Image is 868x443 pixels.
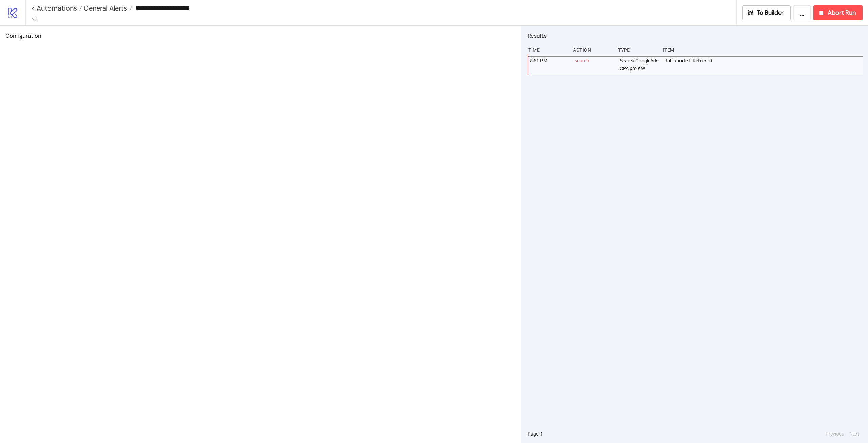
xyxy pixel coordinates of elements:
[662,43,863,56] div: Item
[82,4,127,13] span: General Alerts
[82,5,132,12] a: General Alerts
[574,54,614,75] div: search
[742,5,791,20] button: To Builder
[528,43,568,56] div: Time
[828,9,856,17] span: Abort Run
[538,430,545,438] button: 1
[528,430,538,438] span: Page
[529,54,569,75] div: 5:51 PM
[31,5,82,12] a: < Automations
[619,54,659,75] div: Search GoogleAds CPA pro KW
[5,31,515,40] h2: Configuration
[617,43,657,56] div: Type
[757,9,784,17] span: To Builder
[847,430,861,438] button: Next
[664,54,864,75] div: Job aborted. Retries: 0
[793,5,811,20] button: ...
[813,5,863,20] button: Abort Run
[824,430,846,438] button: Previous
[572,43,612,56] div: Action
[528,31,863,40] h2: Results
